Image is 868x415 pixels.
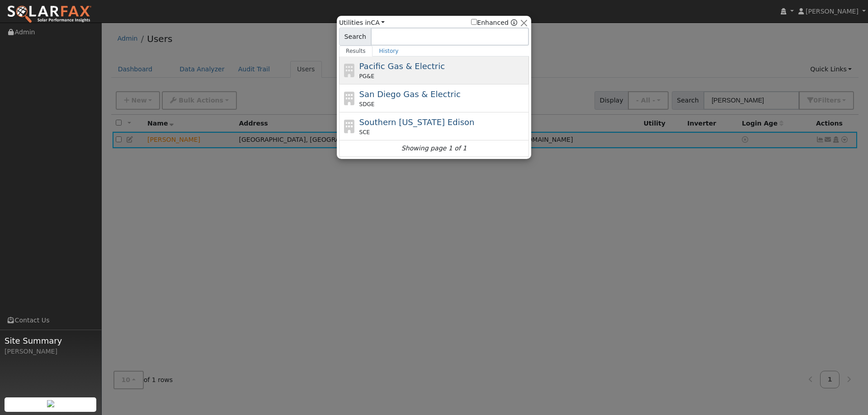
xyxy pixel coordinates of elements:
span: Show enhanced providers [471,18,517,28]
span: [PERSON_NAME] [806,8,859,15]
a: Enhanced Providers [511,19,517,26]
span: Site Summary [5,335,97,347]
img: SolarFax [7,5,92,24]
a: CA [371,19,385,26]
a: Results [339,46,373,56]
span: SDGE [359,100,375,108]
span: Search [339,28,371,46]
img: retrieve [47,400,54,407]
span: San Diego Gas & Electric [359,89,461,99]
span: Pacific Gas & Electric [359,61,445,71]
span: PG&E [359,72,374,80]
a: History [373,46,406,56]
span: Utilities in [339,18,385,28]
label: Enhanced [471,18,509,28]
span: Southern [US_STATE] Edison [359,117,475,127]
div: [PERSON_NAME] [5,347,97,356]
span: SCE [359,128,370,136]
i: Showing page 1 of 1 [401,144,467,153]
input: Enhanced [471,19,477,25]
